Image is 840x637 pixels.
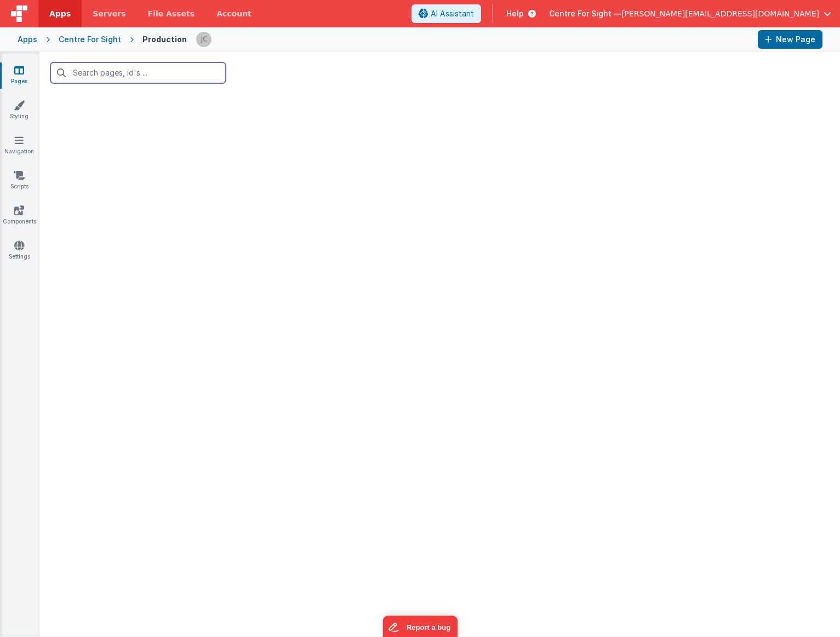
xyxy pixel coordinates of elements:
[412,4,481,23] button: AI Assistant
[431,8,474,19] span: AI Assistant
[49,8,71,19] span: Apps
[549,8,621,19] span: Centre For Sight —
[758,30,822,49] button: New Page
[93,8,125,19] span: Servers
[621,8,819,19] span: [PERSON_NAME][EMAIL_ADDRESS][DOMAIN_NAME]
[50,62,226,83] input: Search pages, id's ...
[59,34,121,45] div: Centre For Sight
[148,8,195,19] span: File Assets
[506,8,524,19] span: Help
[196,32,212,47] img: 0dee5c1935d117432ef4781264a758f2
[18,34,37,45] div: Apps
[549,8,831,19] button: Centre For Sight — [PERSON_NAME][EMAIL_ADDRESS][DOMAIN_NAME]
[142,34,187,45] div: Production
